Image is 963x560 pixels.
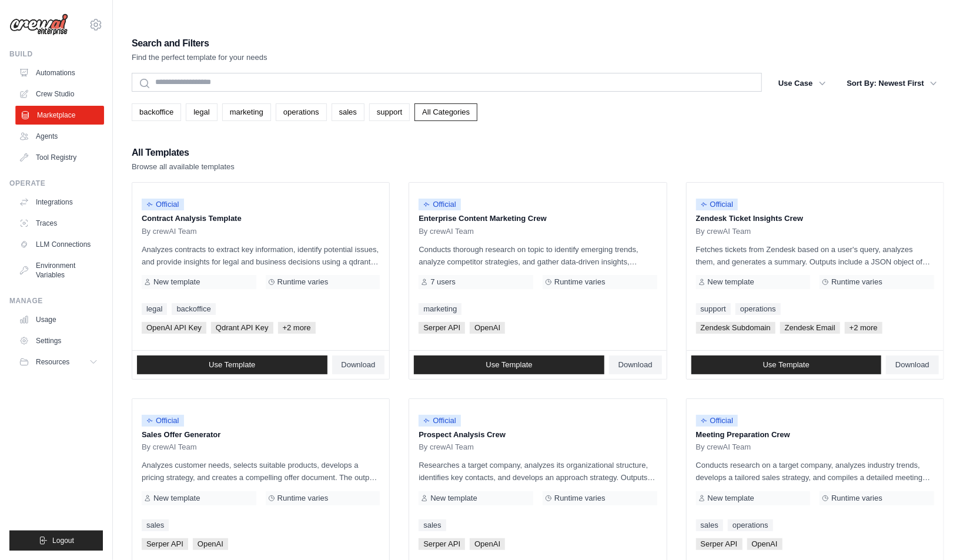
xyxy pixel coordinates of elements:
span: By crewAI Team [419,227,474,236]
span: By crewAI Team [142,227,197,236]
a: sales [696,519,723,531]
p: Find the perfect template for your needs [132,52,267,63]
span: Resources [36,357,69,367]
span: Serper API [696,538,743,550]
span: Runtime varies [277,277,329,287]
p: Sales Offer Generator [142,429,380,441]
span: By crewAI Team [696,227,751,236]
p: Prospect Analysis Crew [419,429,657,441]
p: Enterprise Content Marketing Crew [419,213,657,224]
h2: All Templates [132,145,235,161]
a: operations [728,519,773,531]
a: Crew Studio [14,85,103,103]
a: marketing [419,303,462,315]
span: New template [708,277,754,287]
span: Serper API [419,322,465,334]
span: OpenAI [747,538,783,550]
p: Meeting Preparation Crew [696,429,934,441]
a: Use Template [137,356,327,374]
span: Runtime varies [554,277,606,287]
a: operations [735,303,781,315]
p: Fetches tickets from Zendesk based on a user's query, analyzes them, and generates a summary. Out... [696,243,934,268]
a: sales [419,519,446,531]
span: OpenAI API Key [142,322,206,334]
p: Contract Analysis Template [142,213,380,224]
div: Build [9,49,103,59]
span: New template [708,494,754,503]
span: OpenAI [470,538,505,550]
a: support [696,303,731,315]
img: Logo [9,14,68,36]
span: Use Template [209,360,255,370]
p: Conducts research on a target company, analyzes industry trends, develops a tailored sales strate... [696,459,934,484]
a: support [369,103,410,121]
a: Automations [14,63,103,82]
button: Sort By: Newest First [840,73,944,94]
span: Runtime varies [831,277,882,287]
span: Zendesk Email [780,322,840,334]
span: New template [153,277,200,287]
p: Zendesk Ticket Insights Crew [696,213,934,224]
p: Browse all available templates [132,161,235,173]
a: Download [609,356,662,374]
a: Integrations [14,193,103,212]
a: operations [276,103,327,121]
span: Use Template [486,360,532,370]
span: By crewAI Team [142,442,197,452]
span: OpenAI [470,322,505,334]
a: backoffice [132,103,181,121]
p: Analyzes contracts to extract key information, identify potential issues, and provide insights fo... [142,243,380,268]
a: Download [332,356,385,374]
span: Runtime varies [554,494,606,503]
span: Qdrant API Key [211,322,273,334]
a: legal [142,303,167,315]
a: sales [142,519,169,531]
span: By crewAI Team [419,442,474,452]
p: Researches a target company, analyzes its organizational structure, identifies key contacts, and ... [419,459,657,484]
span: Official [142,415,184,427]
span: Logout [52,536,74,545]
a: Use Template [414,356,604,374]
span: +2 more [278,322,316,334]
a: marketing [222,103,271,121]
a: Use Template [691,356,882,374]
span: Runtime varies [831,494,882,503]
button: Use Case [771,73,833,94]
a: sales [332,103,365,121]
a: Download [886,356,939,374]
span: 7 users [430,277,456,287]
a: Settings [14,331,103,350]
div: Operate [9,179,103,188]
span: OpenAI [193,538,228,550]
span: Official [142,199,184,210]
a: Marketplace [15,106,104,125]
a: backoffice [172,303,215,315]
h2: Search and Filters [132,35,267,52]
p: Conducts thorough research on topic to identify emerging trends, analyze competitor strategies, a... [419,243,657,268]
p: Analyzes customer needs, selects suitable products, develops a pricing strategy, and creates a co... [142,459,380,484]
a: Agents [14,127,103,146]
span: Download [895,360,929,370]
span: New template [430,494,477,503]
span: Official [419,199,461,210]
button: Logout [9,531,103,551]
a: Traces [14,214,103,233]
span: Official [696,199,738,210]
a: Usage [14,310,103,329]
span: Official [696,415,738,427]
span: By crewAI Team [696,442,751,452]
span: Download [618,360,653,370]
span: New template [153,494,200,503]
span: Runtime varies [277,494,329,503]
a: legal [186,103,217,121]
span: Serper API [142,538,188,550]
span: Official [419,415,461,427]
span: Serper API [419,538,465,550]
span: Zendesk Subdomain [696,322,775,334]
a: LLM Connections [14,235,103,254]
a: Environment Variables [14,256,103,284]
span: Download [342,360,376,370]
a: All Categories [414,103,477,121]
div: Manage [9,296,103,306]
span: Use Template [763,360,810,370]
